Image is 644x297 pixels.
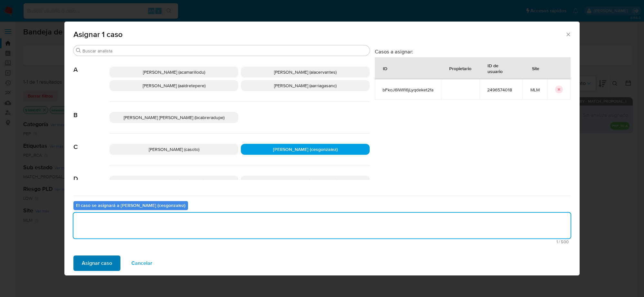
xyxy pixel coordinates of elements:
[375,48,571,55] h3: Casos a asignar:
[530,87,540,93] span: MLM
[273,146,338,153] span: [PERSON_NAME] (cesgonzalez)
[73,102,109,119] span: B
[82,48,367,54] input: Buscar analista
[143,69,205,75] span: [PERSON_NAME] (acamarillodu)
[73,255,120,271] button: Asignar caso
[109,112,238,123] div: [PERSON_NAME] [PERSON_NAME] (bcabreradupe)
[241,80,370,91] div: [PERSON_NAME] (aarriagasanc)
[123,255,161,271] button: Cancelar
[76,202,185,209] b: El caso se asignará a [PERSON_NAME] (cesgonzalez)
[274,69,336,75] span: [PERSON_NAME] (alacervantes)
[241,176,370,187] div: [PERSON_NAME] (dlagunesrodr)
[82,256,112,270] span: Asignar caso
[109,144,238,155] div: [PERSON_NAME] (casoto)
[143,82,205,89] span: [PERSON_NAME] (aaldretepere)
[109,67,238,78] div: [PERSON_NAME] (acamarillodu)
[375,60,395,76] div: ID
[565,31,571,37] button: Cerrar ventana
[274,82,336,89] span: [PERSON_NAME] (aarriagasanc)
[241,144,370,155] div: [PERSON_NAME] (cesgonzalez)
[124,114,224,121] span: [PERSON_NAME] [PERSON_NAME] (bcabreradupe)
[241,67,370,78] div: [PERSON_NAME] (alacervantes)
[73,134,109,151] span: C
[64,22,580,275] div: assign-modal
[73,56,109,74] span: A
[480,58,522,79] div: ID de usuario
[144,178,204,184] span: [PERSON_NAME] (dgoicochea)
[555,86,563,93] button: icon-button
[109,80,238,91] div: [PERSON_NAME] (aaldretepere)
[487,87,515,93] span: 2496574018
[524,60,547,76] div: Site
[273,178,337,184] span: [PERSON_NAME] (dlagunesrodr)
[383,87,433,93] span: bFkoJ6lWlI16jLyqdeket2fa
[76,48,81,53] button: Buscar
[131,256,152,270] span: Cancelar
[75,240,569,244] span: Máximo 500 caracteres
[73,31,565,38] span: Asignar 1 caso
[441,60,479,76] div: Propietario
[149,146,199,153] span: [PERSON_NAME] (casoto)
[73,165,109,183] span: D
[109,176,238,187] div: [PERSON_NAME] (dgoicochea)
